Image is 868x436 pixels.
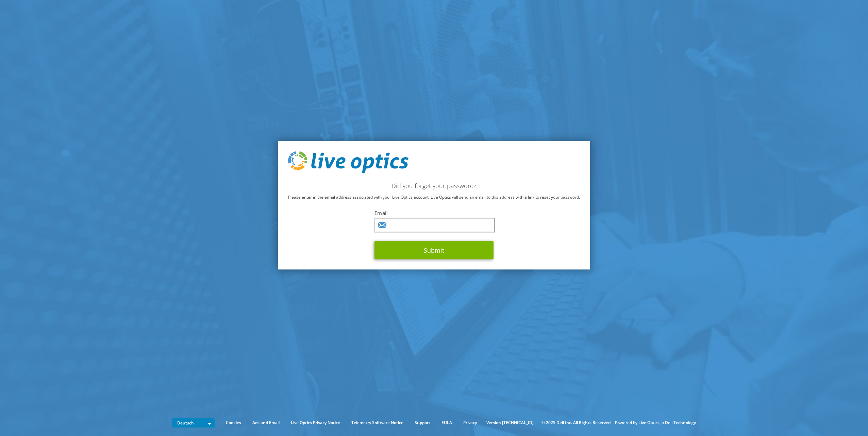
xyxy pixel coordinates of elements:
li: © 2025 Dell Inc. All Rights Reserved [538,419,614,426]
p: Please enter in the email address associated with your Live Optics account. Live Optics will send... [288,194,580,201]
li: Powered by Live Optics, a Dell Technology [615,419,696,426]
a: EULA [436,419,457,426]
li: Version [TECHNICAL_ID] [483,419,537,426]
a: Support [410,419,435,426]
a: Privacy [458,419,482,426]
a: Telemetry Software Notice [346,419,408,426]
a: Cookies [221,419,246,426]
h2: Did you forget your password? [288,182,580,189]
a: Ads and Email [247,419,285,426]
button: Submit [374,241,494,259]
img: live_optics_svg.svg [288,151,408,174]
label: Email [374,210,494,216]
a: Live Optics Privacy Notice [286,419,345,426]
